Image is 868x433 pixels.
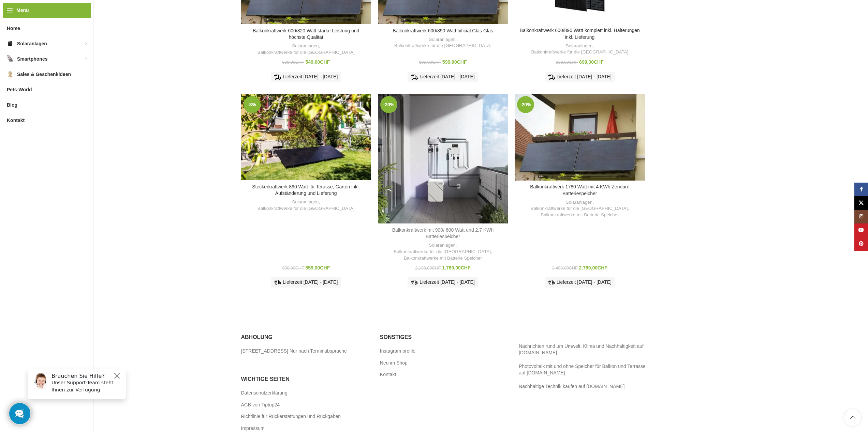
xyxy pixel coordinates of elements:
[252,184,360,196] a: Steckerkraftwerk 890 Watt für Terasse, Garten inkl. Aufständerung und Lieferung
[17,68,71,80] span: Sales & Geschenkideen
[854,223,868,237] a: YouTube Social Link
[556,60,578,65] bdi: 898,00
[7,83,32,96] span: Pets-World
[306,265,330,270] bdi: 859,00
[7,114,25,126] span: Kontakt
[320,59,330,65] span: CHF
[320,265,330,270] span: CHF
[569,60,578,65] span: CHF
[241,413,342,420] a: Richtlinie für Rückerstattungen und Rückgaben
[244,96,261,113] span: -8%
[7,99,17,111] span: Blog
[17,53,47,65] span: Smartphones
[245,43,368,56] div: ,
[292,43,319,49] a: Solaranlagen
[531,49,628,56] a: Balkonkraftwerke für die [GEOGRAPHIC_DATA]
[10,10,27,27] img: Customer service
[241,94,371,180] a: Steckerkraftwerk 890 Watt für Terasse, Garten inkl. Aufständerung und Lieferung
[271,277,341,288] div: Lieferzeit [DATE] - [DATE]
[380,96,397,113] span: -20%
[380,334,509,341] h5: Sonstiges
[292,199,319,205] a: Solaranlagen
[258,205,355,212] a: Balkonkraftwerke für die [GEOGRAPHIC_DATA]
[7,71,14,78] img: Sales & Geschenkideen
[7,22,20,34] span: Home
[854,210,868,223] a: Instagram Social Link
[541,212,619,218] a: Balkonkraftwerke mit Batterie Speicher
[545,277,615,288] div: Lieferzeit [DATE] - [DATE]
[7,40,14,47] img: Solaranlagen
[381,242,504,261] div: , ,
[854,237,868,251] a: Pinterest Social Link
[29,16,100,30] p: Unser Support-Team steht Ihnen zur Verfügung
[241,375,370,383] h5: Wichtige seiten
[408,277,478,288] div: Lieferzeit [DATE] - [DATE]
[394,43,491,49] a: Balkonkraftwerke für die [GEOGRAPHIC_DATA]
[16,6,29,14] span: Menü
[380,371,397,378] a: Kontakt
[844,409,861,426] a: Scroll to top button
[241,425,265,432] a: Impressum
[404,255,482,262] a: Balkonkraftwerke mit Batterie Speicher
[854,183,868,196] a: Facebook Social Link
[392,227,494,239] a: Balkonkraftwerk mit 900/ 600 Watt und 2,7 KWh Batteriespeicher
[378,94,508,223] a: Balkonkraftwerk mit 900/ 600 Watt und 2,7 KWh Batteriespeicher
[282,266,304,270] bdi: 930,00
[380,348,416,355] a: Instagram profile
[520,28,640,40] a: Balkonkraftwerk 600/890 Watt komplett inkl. Halterungen inkl. Lieferung
[295,60,304,65] span: CHF
[594,59,604,65] span: CHF
[91,9,99,17] button: Close
[442,59,467,65] bdi: 599,00
[566,199,592,206] a: Solaranlagen
[519,384,624,389] a: Nachhaltige Technik kaufen auf [DOMAIN_NAME]
[461,265,471,270] span: CHF
[253,28,359,40] a: Balkonkraftwerk 600/820 Watt starke Leistung und höchste Qualität
[519,364,646,376] a: Photovoltaik mit und ohne Speicher für Balkon und Terrasse auf [DOMAIN_NAME]
[419,60,441,65] bdi: 899,00
[545,72,615,82] div: Lieferzeit [DATE] - [DATE]
[394,249,491,255] a: Balkonkraftwerke für die [GEOGRAPHIC_DATA]
[519,343,644,356] a: Nachrichten rund um Umwelt, Klima und Nachhaltigkeit auf [DOMAIN_NAME]
[393,28,493,33] a: Balkonkraftwerk 600/890 Watt bificial Glas Glas
[517,96,534,113] span: -20%
[381,36,504,49] div: ,
[531,205,628,212] a: Balkonkraftwerke für die [GEOGRAPHIC_DATA]
[530,184,629,196] a: Balkonkraftwerk 1780 Watt mit 4 KWh Zendure Batteriespeicher
[415,266,441,270] bdi: 2.199,00
[241,390,288,397] a: Datenschutzerklärung
[432,60,441,65] span: CHF
[380,360,408,367] a: Neu im Shop
[282,60,304,65] bdi: 699,00
[271,72,341,82] div: Lieferzeit [DATE] - [DATE]
[241,334,370,341] h5: Abholung
[457,59,467,65] span: CHF
[552,266,578,270] bdi: 3.499,00
[518,199,641,218] div: , ,
[442,265,470,270] bdi: 1.769,00
[258,49,355,56] a: Balkonkraftwerke für die [GEOGRAPHIC_DATA]
[518,43,641,56] div: ,
[408,72,478,82] div: Lieferzeit [DATE] - [DATE]
[598,265,607,270] span: CHF
[854,196,868,210] a: X Social Link
[569,266,578,270] span: CHF
[306,59,330,65] bdi: 549,00
[579,265,607,270] bdi: 2.799,00
[515,94,645,181] a: Balkonkraftwerk 1780 Watt mit 4 KWh Zendure Batteriespeicher
[429,36,455,43] a: Solaranlagen
[29,10,100,16] h6: Brauchen Sie Hilfe?
[429,242,455,249] a: Solaranlagen
[432,266,441,270] span: CHF
[7,56,14,62] img: Smartphones
[566,43,592,49] a: Solaranlagen
[17,37,47,50] span: Solaranlagen
[245,199,368,212] div: ,
[579,59,604,65] bdi: 699,00
[241,402,281,408] a: AGB von Tiptop24
[295,266,304,270] span: CHF
[241,348,348,355] a: [STREET_ADDRESS] Nur nach Terminabsprache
